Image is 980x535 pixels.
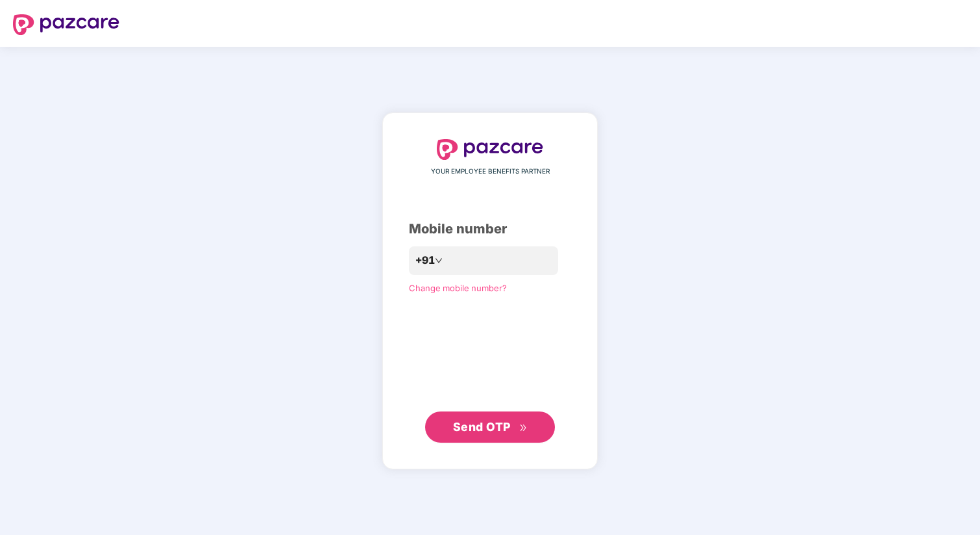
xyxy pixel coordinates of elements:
[415,252,435,268] span: +91
[431,166,550,177] span: YOUR EMPLOYEE BENEFITS PARTNER
[409,283,507,293] a: Change mobile number?
[453,420,511,434] span: Send OTP
[437,139,543,160] img: logo
[13,14,119,35] img: logo
[425,411,555,443] button: Send OTPdouble-right
[435,257,443,265] span: down
[409,219,571,239] div: Mobile number
[519,424,528,432] span: double-right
